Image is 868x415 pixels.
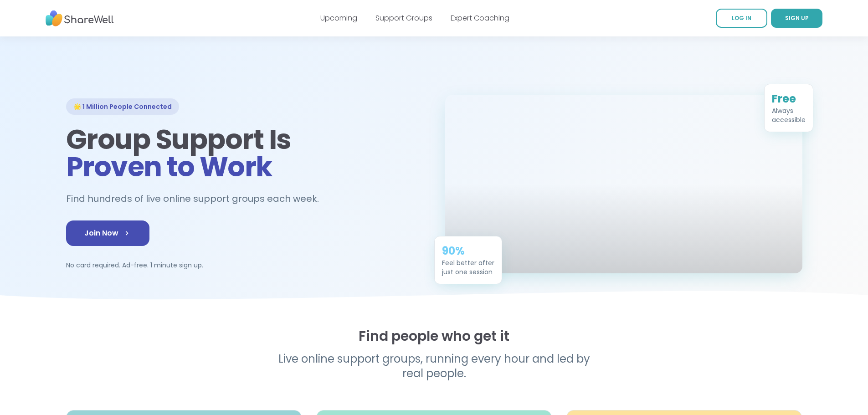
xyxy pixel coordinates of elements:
[66,98,179,115] div: 🌟 1 Million People Connected
[442,258,494,277] div: Feel better after just one session
[451,13,509,23] a: Expert Coaching
[259,352,609,381] p: Live online support groups, running every hour and led by real people.
[66,328,802,344] h2: Find people who get it
[46,6,114,31] img: ShareWell Nav Logo
[771,9,822,28] a: SIGN UP
[772,106,806,124] div: Always accessible
[320,13,357,23] a: Upcoming
[66,148,272,186] span: Proven to Work
[66,191,329,206] h2: Find hundreds of live online support groups each week.
[732,14,751,22] span: LOG IN
[66,220,149,246] a: Join Now
[66,126,423,180] h1: Group Support Is
[66,261,423,270] p: No card required. Ad-free. 1 minute sign up.
[716,9,767,28] a: LOG IN
[375,13,432,23] a: Support Groups
[772,92,806,106] div: Free
[84,228,131,239] span: Join Now
[785,14,809,22] span: SIGN UP
[442,244,494,258] div: 90%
